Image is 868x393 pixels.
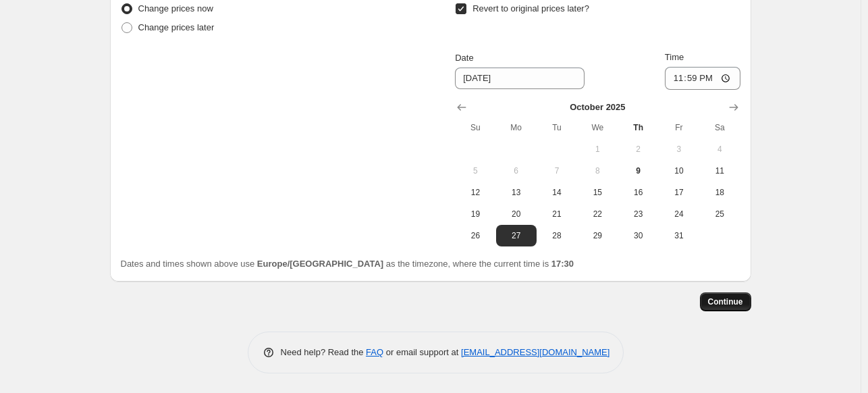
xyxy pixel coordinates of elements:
span: 15 [582,187,612,198]
button: Friday October 10 2025 [659,160,699,182]
span: 23 [623,209,653,219]
button: Tuesday October 14 2025 [537,182,577,203]
span: or email support at [383,347,461,357]
a: FAQ [366,347,383,357]
th: Monday [496,117,537,138]
span: 12 [460,187,490,198]
span: 31 [664,230,694,241]
span: 18 [705,187,734,198]
button: Monday October 6 2025 [496,160,537,182]
th: Friday [659,117,699,138]
th: Thursday [618,117,658,138]
b: 17:30 [551,259,574,269]
button: Wednesday October 29 2025 [577,225,618,246]
span: Change prices later [138,22,215,32]
span: 1 [582,144,612,155]
span: Continue [708,296,743,307]
button: Friday October 31 2025 [659,225,699,246]
span: Dates and times shown above use as the timezone, where the current time is [121,259,574,269]
span: Su [460,122,490,133]
span: 25 [705,209,734,219]
button: Show next month, November 2025 [724,98,743,117]
button: Saturday October 11 2025 [699,160,740,182]
button: Monday October 13 2025 [496,182,537,203]
th: Saturday [699,117,740,138]
button: Friday October 24 2025 [659,203,699,225]
span: Revert to original prices later? [472,3,589,14]
button: Wednesday October 1 2025 [577,138,618,160]
span: 21 [542,209,572,219]
span: 17 [664,187,694,198]
b: Europe/[GEOGRAPHIC_DATA] [257,259,383,269]
th: Wednesday [577,117,618,138]
span: Need help? Read the [281,347,367,357]
button: Continue [700,292,751,311]
input: 12:00 [665,67,740,90]
span: 2 [623,144,653,155]
span: Th [623,122,653,133]
button: Friday October 3 2025 [659,138,699,160]
span: 3 [664,144,694,155]
button: Saturday October 4 2025 [699,138,740,160]
button: Wednesday October 8 2025 [577,160,618,182]
span: 26 [460,230,490,241]
button: Wednesday October 22 2025 [577,203,618,225]
span: 20 [501,209,531,219]
span: 13 [501,187,531,198]
th: Sunday [455,117,495,138]
span: 6 [501,165,531,176]
span: Time [665,52,684,62]
button: Monday October 20 2025 [496,203,537,225]
button: Thursday October 23 2025 [618,203,658,225]
span: 9 [623,165,653,176]
span: 28 [542,230,572,241]
span: Date [455,53,473,63]
a: [EMAIL_ADDRESS][DOMAIN_NAME] [461,347,609,357]
span: We [582,122,612,133]
button: Sunday October 12 2025 [455,182,495,203]
span: Mo [501,122,531,133]
span: Tu [542,122,572,133]
span: Fr [664,122,694,133]
button: Tuesday October 28 2025 [537,225,577,246]
button: Friday October 17 2025 [659,182,699,203]
button: Thursday October 16 2025 [618,182,658,203]
span: 8 [582,165,612,176]
button: Show previous month, September 2025 [452,98,471,117]
span: 24 [664,209,694,219]
span: 22 [582,209,612,219]
button: Sunday October 5 2025 [455,160,495,182]
button: Wednesday October 15 2025 [577,182,618,203]
span: Change prices now [138,3,213,14]
span: 30 [623,230,653,241]
button: Today Thursday October 9 2025 [618,160,658,182]
span: 16 [623,187,653,198]
span: 7 [542,165,572,176]
span: 10 [664,165,694,176]
span: 5 [460,165,490,176]
button: Saturday October 18 2025 [699,182,740,203]
span: Sa [705,122,734,133]
input: 10/9/2025 [455,68,585,89]
button: Tuesday October 7 2025 [537,160,577,182]
button: Monday October 27 2025 [496,225,537,246]
span: 11 [705,165,734,176]
button: Sunday October 19 2025 [455,203,495,225]
span: 29 [582,230,612,241]
button: Thursday October 2 2025 [618,138,658,160]
button: Sunday October 26 2025 [455,225,495,246]
th: Tuesday [537,117,577,138]
span: 27 [501,230,531,241]
span: 19 [460,209,490,219]
span: 4 [705,144,734,155]
button: Tuesday October 21 2025 [537,203,577,225]
button: Saturday October 25 2025 [699,203,740,225]
span: 14 [542,187,572,198]
button: Thursday October 30 2025 [618,225,658,246]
